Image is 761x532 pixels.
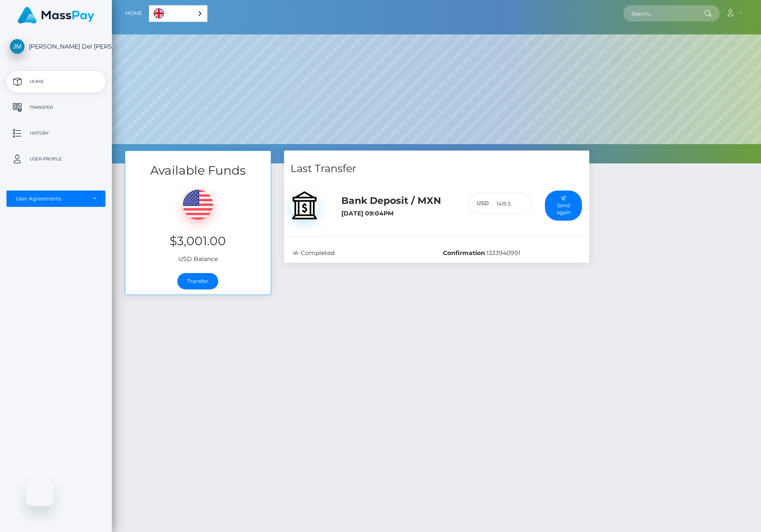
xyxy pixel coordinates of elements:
button: User Agreements [6,191,105,207]
input: Search... [623,5,704,22]
b: Confirmation [443,249,485,257]
span: [PERSON_NAME] Del [PERSON_NAME] [6,43,105,50]
div: USD [468,193,489,215]
div: Language [149,5,207,22]
a: English [149,6,207,22]
img: USD.png [183,190,213,220]
a: Transfer [6,97,105,118]
a: Home [6,71,105,92]
a: User Profile [6,148,105,170]
p: History [10,127,102,140]
p: Home [10,75,102,88]
h3: $3,001.00 [132,233,264,249]
span: 1333940991 [486,249,520,257]
div: USD Balance [125,179,271,268]
h4: Last Transfer [291,161,583,176]
h6: [DATE] 09:04PM [341,210,455,217]
button: Send again [545,191,582,221]
p: User Profile [10,153,102,166]
h3: Available Funds [125,162,271,179]
input: 1,415.50 [489,193,532,215]
div: Completed [286,249,437,258]
h5: Bank Deposit / MXN [341,194,455,208]
iframe: Button to launch messaging window [26,479,53,506]
a: Transfer [177,273,218,289]
a: History [6,123,105,144]
p: Transfer [10,101,102,114]
img: bank.svg [291,191,319,219]
a: Home [125,4,142,22]
div: User Agreements [16,195,87,202]
img: MassPay [18,7,94,24]
div: : [436,249,587,258]
aside: Language selected: English [149,5,207,22]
